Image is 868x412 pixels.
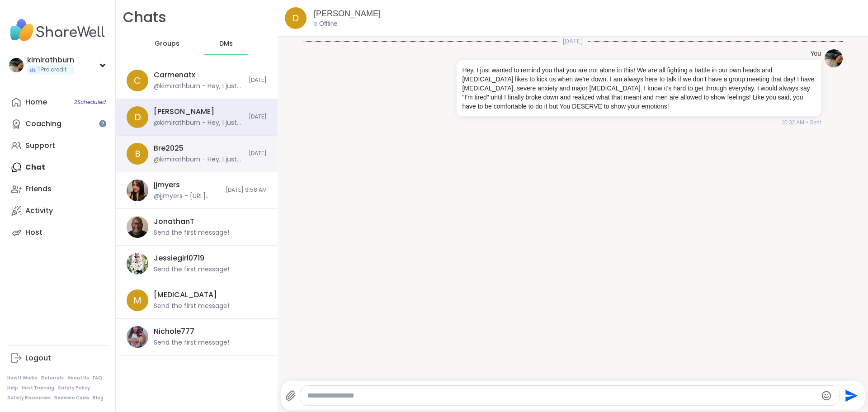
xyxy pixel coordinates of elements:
a: Safety Resources [7,395,51,401]
img: https://sharewell-space-live.sfo3.digitaloceanspaces.com/user-generated/3602621c-eaa5-4082-863a-9... [127,253,148,275]
span: [DATE] 9:58 AM [226,186,267,194]
div: jjmyers [154,180,180,190]
button: Emoji picker [821,390,832,401]
a: [PERSON_NAME] [314,8,381,19]
div: @kimirathburn - Hey, I just wanted to remind you that you are not alone in this! We are all fight... [154,118,243,128]
div: [MEDICAL_DATA] [154,290,217,300]
img: kimirathburn [9,58,24,72]
a: Support [7,135,108,156]
textarea: Type your message [307,391,817,400]
span: 2 Scheduled [74,99,106,106]
a: Redeem Code [54,395,89,401]
span: B [135,147,141,161]
iframe: Spotlight [99,120,106,127]
span: [DATE] [249,150,267,157]
div: @jjmyers - [URL][DOMAIN_NAME] [154,192,220,201]
div: Offline [314,19,337,28]
img: https://sharewell-space-live.sfo3.digitaloceanspaces.com/user-generated/0e2c5150-e31e-4b6a-957d-4... [127,216,148,238]
span: • [806,118,808,127]
span: C [134,74,141,87]
img: https://sharewell-space-live.sfo3.digitaloceanspaces.com/user-generated/67e36a00-7a5f-4974-a9a9-5... [127,180,148,201]
div: Nichole777 [154,327,194,336]
a: Host Training [22,385,54,391]
h1: Chats [123,7,166,28]
a: Blog [93,395,104,401]
span: [DATE] [249,76,267,84]
img: ShareWell Nav Logo [7,14,108,46]
span: D [134,110,141,124]
p: Hey, I just wanted to remind you that you are not alone in this! We are all fighting a battle in ... [462,66,816,111]
span: 1 Pro credit [38,66,66,74]
a: Activity [7,200,108,222]
a: Safety Policy [58,385,90,391]
div: Logout [25,353,51,363]
div: [PERSON_NAME] [154,107,214,117]
div: Support [25,141,55,151]
a: How It Works [7,375,38,381]
div: Send the first message! [154,228,229,237]
div: Send the first message! [154,302,229,311]
a: About Us [67,375,89,381]
a: Friends [7,178,108,200]
div: JonathanT [154,217,194,227]
a: Logout [7,347,108,369]
div: Carmenatx [154,70,195,80]
img: https://sharewell-space-live.sfo3.digitaloceanspaces.com/user-generated/5f2cfb48-cd2e-4c68-a31b-e... [825,49,843,67]
span: [DATE] [249,113,267,121]
div: Jessiegirl0719 [154,253,204,263]
div: Send the first message! [154,265,229,274]
div: @kimirathburn - Hey, I just wanted to remind you that you are not alone in this! We are all fight... [154,82,243,91]
div: Bre2025 [154,143,184,153]
a: Coaching [7,113,108,135]
span: Groups [155,39,179,48]
a: Referrals [41,375,64,381]
div: Host [25,227,42,237]
div: @kimirathburn - Hey, I just wanted to remind you that you are not alone in this! We are all fight... [154,155,243,164]
div: kimirathburn [27,55,74,65]
a: Help [7,385,18,391]
a: Host [7,222,108,243]
div: Send the first message! [154,338,229,347]
img: https://sharewell-space-live.sfo3.digitaloceanspaces.com/user-generated/9dfe4119-1062-4c39-ae10-7... [127,326,148,348]
span: M [133,294,142,307]
div: Friends [25,184,52,194]
span: Sent [810,118,821,127]
h4: You [810,49,821,58]
button: Send [840,385,860,406]
span: [DATE] [557,37,588,46]
span: D [292,11,299,25]
span: 10:32 AM [781,118,804,127]
div: Coaching [25,119,61,129]
div: Activity [25,206,53,216]
div: Home [25,97,47,107]
a: Home2Scheduled [7,91,108,113]
a: FAQ [93,375,102,381]
span: DMs [219,39,233,48]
